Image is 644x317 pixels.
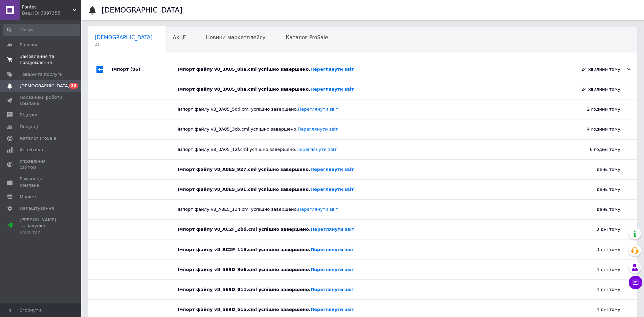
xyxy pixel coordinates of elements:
[553,220,637,239] div: 3 дні тому
[178,287,553,293] div: Імпорт файлу v8_5E9D_811.cml успішно завершено.
[178,247,553,253] div: Імпорт файлу v8_AC2F_113.cml успішно завершено.
[102,6,182,14] h1: [DEMOGRAPHIC_DATA]
[20,112,37,118] span: Відгуки
[20,83,70,89] span: [DEMOGRAPHIC_DATA]
[553,260,637,279] div: 4 дні тому
[553,180,637,199] div: день тому
[20,42,39,48] span: Головна
[20,53,63,66] span: Замовлення та повідомлення
[22,10,81,16] div: Ваш ID: 3897355
[553,200,637,219] div: день тому
[206,35,265,41] span: Новини маркетплейсу
[178,86,553,92] div: Імпорт файлу v8_3A05_8ba.cml успішно завершено.
[311,287,354,292] a: Переглянути звіт
[310,67,354,72] a: Переглянути звіт
[20,158,63,171] span: Управління сайтом
[69,83,78,89] span: 20
[553,280,637,299] div: 4 дні тому
[173,35,186,41] span: Акції
[20,205,54,211] span: Налаштування
[20,229,63,235] div: Prom топ
[20,135,56,141] span: Каталог ProSale
[20,71,63,77] span: Товари та послуги
[553,240,637,259] div: 3 дні тому
[20,124,38,130] span: Покупці
[553,160,637,179] div: день тому
[629,276,642,289] button: Чат з покупцем
[296,147,337,152] a: Переглянути звіт
[553,80,637,99] div: 24 хвилини тому
[178,226,553,232] div: Імпорт файлу v8_AC2F_2bd.cml успішно завершено.
[297,127,338,132] a: Переглянути звіт
[310,87,354,92] a: Переглянути звіт
[178,146,553,153] div: Імпорт файлу v8_3A05_12f.cml успішно завершено.
[310,167,354,172] a: Переглянути звіт
[178,66,563,72] div: Імпорт файлу v8_3A05_8ba.cml успішно завершено.
[310,187,354,192] a: Переглянути звіт
[130,67,140,72] span: (86)
[20,147,43,153] span: Аналітика
[178,307,553,313] div: Імпорт файлу v8_5E9D_51a.cml успішно завершено.
[178,206,553,212] div: Імпорт файлу v8_A8E5_134.cml успішно завершено.
[553,99,637,119] div: 2 години тому
[298,107,338,112] a: Переглянути звіт
[178,106,553,112] div: Імпорт файлу v8_3A05_5dd.cml успішно завершено.
[20,194,37,200] span: Маркет
[112,59,178,80] div: Імпорт
[3,24,80,36] input: Пошук
[95,35,153,41] span: [DEMOGRAPHIC_DATA]
[311,227,354,232] a: Переглянути звіт
[178,267,553,273] div: Імпорт файлу v8_5E9D_9e6.cml успішно завершено.
[553,119,637,139] div: 4 години тому
[178,166,553,173] div: Імпорт файлу v8_A8E5_927.cml успішно завершено.
[20,94,63,107] span: Показники роботи компанії
[178,126,553,132] div: Імпорт файлу v8_3A05_3cb.cml успішно завершено.
[310,247,354,252] a: Переглянути звіт
[298,207,338,212] a: Переглянути звіт
[20,176,63,188] span: Гаманець компанії
[22,4,73,10] span: Fontec
[563,66,630,72] div: 24 хвилини тому
[553,140,637,159] div: 6 годин тому
[20,217,63,235] span: [PERSON_NAME] та рахунки
[286,35,328,41] span: Каталог ProSale
[178,186,553,193] div: Імпорт файлу v8_A8E5_591.cml успішно завершено.
[310,267,354,272] a: Переглянути звіт
[310,307,354,312] a: Переглянути звіт
[95,42,153,47] span: 21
